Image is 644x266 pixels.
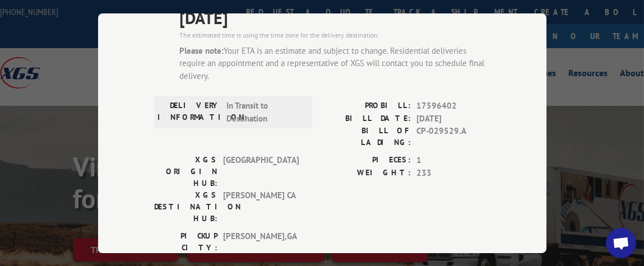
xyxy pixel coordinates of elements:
a: Open chat [606,228,636,258]
div: Your ETA is an estimate and subject to change. Residential deliveries require an appointment and ... [179,44,490,82]
label: WEIGHT: [322,166,411,179]
label: PIECES: [322,154,411,167]
label: DELIVERY INFORMATION: [157,100,221,125]
span: [DATE] [179,4,490,30]
div: The estimated time is using the time zone for the delivery destination. [179,30,490,40]
label: XGS ORIGIN HUB: [154,154,217,189]
span: [PERSON_NAME] , GA [223,230,299,254]
span: [DATE] [416,112,490,125]
label: PICKUP CITY: [154,230,217,254]
span: 17596402 [416,100,490,113]
span: [GEOGRAPHIC_DATA] [223,154,299,189]
label: PROBILL: [322,100,411,113]
span: 1 [416,154,490,167]
span: In Transit to Destination [226,100,302,125]
strong: Please note: [179,45,224,55]
label: XGS DESTINATION HUB: [154,189,217,225]
span: [PERSON_NAME] CA [223,189,299,225]
span: 233 [416,166,490,179]
span: CP-029529.A [416,125,490,148]
label: BILL OF LADING: [322,125,411,148]
label: BILL DATE: [322,112,411,125]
